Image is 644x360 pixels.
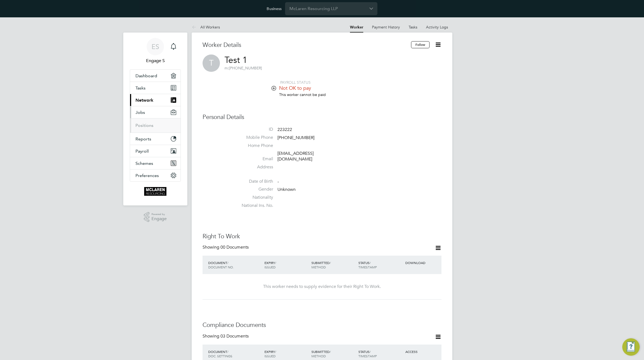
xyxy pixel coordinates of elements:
div: DOWNLOAD [404,258,441,268]
div: STATUS [357,258,404,272]
label: Business [267,6,282,11]
button: Payroll [130,145,181,157]
a: [EMAIL_ADDRESS][DOMAIN_NAME] [277,151,314,162]
span: / [370,349,371,354]
span: ISSUED [264,265,276,269]
span: Schemes [135,161,153,166]
h3: Personal Details [203,113,441,121]
span: / [275,349,276,354]
span: / [227,349,228,354]
label: Address [235,164,273,170]
a: Worker [350,25,363,30]
span: Unknown [277,187,296,192]
span: Engage [151,217,167,221]
span: Dashboard [135,73,157,78]
a: Activity Logs [426,25,448,30]
span: / [330,349,331,354]
div: Jobs [130,118,181,133]
span: Jobs [135,110,145,115]
a: Test 1 [225,55,247,65]
span: [PHONE_NUMBER] [225,66,262,70]
span: / [227,261,228,265]
a: Go to home page [130,187,181,196]
div: DOCUMENT [207,258,263,272]
label: Gender [235,187,273,192]
span: / [275,261,276,265]
span: 223222 [277,127,292,132]
span: / [370,261,371,265]
div: This worker needs to supply evidence for their Right To Work. [208,284,436,290]
label: National Ins. No. [235,203,273,208]
span: Network [135,98,153,103]
div: Showing [203,245,250,250]
label: ID [235,127,273,132]
h3: Compliance Documents [203,321,441,329]
button: Follow [411,41,430,48]
div: SUBMITTED [310,258,357,272]
div: Showing [203,333,250,339]
h3: Worker Details [203,41,411,49]
span: Tasks [135,85,146,91]
div: ACCESS [404,347,441,356]
button: Schemes [130,157,181,169]
button: Preferences [130,169,181,181]
div: EXPIRY [263,258,310,272]
a: Positions [135,123,153,128]
label: Email [235,156,273,162]
span: Reports [135,136,151,142]
a: Tasks [409,25,417,30]
span: METHOD [311,354,326,358]
span: 00 Documents [220,245,249,250]
a: Dashboard [130,70,181,82]
label: Home Phone [235,143,273,149]
span: Preferences [135,173,159,178]
label: Mobile Phone [235,135,273,140]
span: DOCUMENT NO. [208,265,234,269]
span: TIMESTAMP [358,354,377,358]
a: Payment History [372,25,400,30]
span: ES [151,43,159,50]
span: Engage S [130,57,181,64]
span: Not OK to pay [279,85,311,91]
button: Engage Resource Center [622,338,640,356]
span: DOC. SETTINGS [208,354,232,358]
label: Nationality [235,195,273,200]
span: Powered by [151,212,167,217]
label: Date of Birth [235,179,273,184]
span: TIMESTAMP [358,265,377,269]
span: [PHONE_NUMBER] [277,135,314,140]
span: PAYROLL STATUS [280,80,311,85]
span: 03 Documents [220,333,249,339]
span: ISSUED [264,354,276,358]
a: Tasks [130,82,181,94]
span: METHOD [311,265,326,269]
a: Powered byEngage [144,212,167,222]
a: All Workers [192,25,220,30]
button: Reports [130,133,181,145]
a: ESEngage S [130,38,181,64]
span: T [203,54,220,72]
nav: Main navigation [123,33,187,205]
span: This worker cannot be paid [279,92,326,97]
button: Jobs [130,106,181,118]
span: / [330,261,331,265]
span: m: [225,66,229,70]
span: - [277,179,279,184]
button: Network [130,94,181,106]
img: mclaren-logo-retina.png [144,187,166,196]
span: Payroll [135,149,149,154]
h3: Right To Work [203,233,441,240]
